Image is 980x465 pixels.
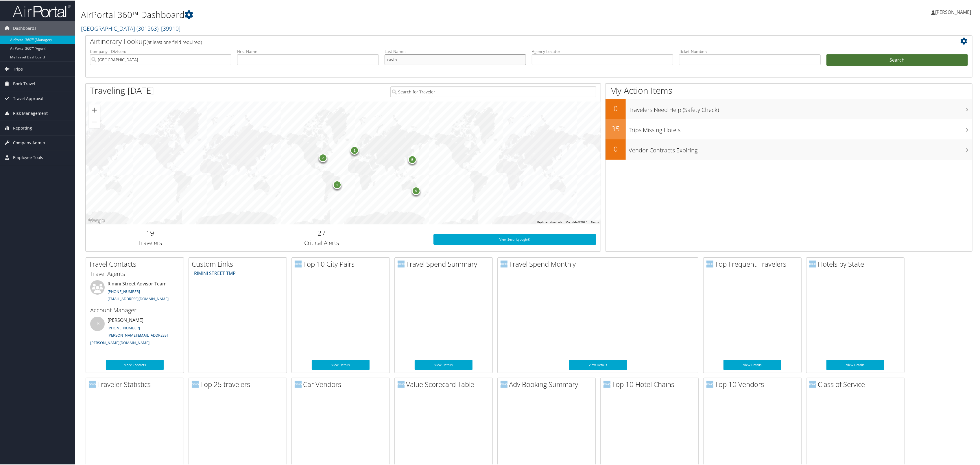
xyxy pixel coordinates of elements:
[90,228,210,237] h2: 19
[88,116,100,127] button: Zoom out
[90,84,154,96] h1: Traveling [DATE]
[603,380,610,387] img: domo-logo.png
[606,84,972,96] h1: My Action Items
[606,143,626,153] h2: 0
[724,359,781,370] a: View Details
[606,123,626,133] h2: 35
[90,269,179,277] h3: Travel Agents
[81,8,678,20] h1: AirPortal 360™ Dashboard
[89,259,184,268] h2: Travel Contacts
[87,216,106,224] a: Open this area in Google Maps (opens a new window)
[192,379,287,389] h2: Top 25 travelers
[826,359,884,370] a: View Details
[537,220,562,224] button: Keyboard shortcuts
[603,379,698,389] h2: Top 10 Hotel Chains
[194,270,236,276] a: RIMINI STREET TMP
[237,48,379,54] label: First Name:
[81,24,180,32] a: [GEOGRAPHIC_DATA]
[158,24,180,32] span: , [ 39910 ]
[108,325,140,330] a: [PHONE_NUMBER]
[295,259,390,268] h2: Top 10 City Pairs
[385,48,526,54] label: Last Name:
[136,24,158,32] span: ( 301563 )
[398,379,492,389] h2: Value Scorecard Table
[501,260,507,267] img: domo-logo.png
[706,379,801,389] h2: Top 10 Vendors
[108,288,140,294] a: [PHONE_NUMBER]
[108,296,169,301] a: [EMAIL_ADDRESS][DOMAIN_NAME]
[192,380,199,387] img: domo-logo.png
[90,332,168,345] a: [PERSON_NAME][EMAIL_ADDRESS][PERSON_NAME][DOMAIN_NAME]
[591,220,599,223] a: Terms (opens in new tab)
[87,316,182,347] li: [PERSON_NAME]
[147,38,202,45] span: (at least one field required)
[606,103,626,113] h2: 0
[931,3,977,20] a: [PERSON_NAME]
[13,61,23,76] span: Trips
[629,143,972,154] h3: Vendor Contracts Expiring
[501,379,595,389] h2: Adv Booking Summary
[88,104,100,115] button: Zoom in
[629,102,972,113] h3: Travelers Need Help (Safety Check)
[390,86,596,97] input: Search for Traveler
[415,359,473,370] a: View Details
[13,135,45,150] span: Company Admin
[350,145,359,154] div: 1
[532,48,673,54] label: Agency Locator:
[318,153,327,162] div: 7
[826,54,968,65] button: Search
[606,98,972,119] a: 0Travelers Need Help (Safety Check)
[106,359,164,370] a: More Contacts
[13,106,48,120] span: Risk Management
[501,259,698,268] h2: Travel Spend Monthly
[679,48,820,54] label: Ticket Number:
[398,259,492,268] h2: Travel Spend Summary
[809,259,904,268] h2: Hotels by State
[629,123,972,134] h3: Trips Missing Hotels
[501,380,507,387] img: domo-logo.png
[89,379,184,389] h2: Traveler Statistics
[192,259,287,268] h2: Custom Links
[606,119,972,139] a: 35Trips Missing Hotels
[13,4,71,17] img: airportal-logo.png
[90,316,105,331] div: TK
[569,359,627,370] a: View Details
[398,380,405,387] img: domo-logo.png
[13,21,36,35] span: Dashboards
[412,186,420,194] div: 5
[90,238,210,246] h3: Travelers
[295,260,302,267] img: domo-logo.png
[312,359,370,370] a: View Details
[809,260,816,267] img: domo-logo.png
[398,260,405,267] img: domo-logo.png
[13,120,32,135] span: Reporting
[295,380,302,387] img: domo-logo.png
[433,234,597,244] a: View SecurityLogic®
[219,228,425,237] h2: 27
[706,260,713,267] img: domo-logo.png
[90,36,894,46] h2: Airtinerary Lookup
[219,238,425,246] h3: Critical Alerts
[606,139,972,159] a: 0Vendor Contracts Expiring
[706,380,713,387] img: domo-logo.png
[706,259,801,268] h2: Top Frequent Travelers
[87,280,182,303] li: Rimini Street Advisor Team
[809,380,816,387] img: domo-logo.png
[90,306,179,314] h3: Account Manager
[809,379,904,389] h2: Class of Service
[566,220,587,223] span: Map data ©2025
[333,180,341,189] div: 1
[13,91,43,105] span: Travel Approval
[90,48,231,54] label: Company - Division:
[13,150,43,164] span: Employee Tools
[13,76,35,91] span: Book Travel
[935,8,971,15] span: [PERSON_NAME]
[87,216,106,224] img: Google
[408,155,416,163] div: 5
[295,379,390,389] h2: Car Vendors
[89,380,96,387] img: domo-logo.png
